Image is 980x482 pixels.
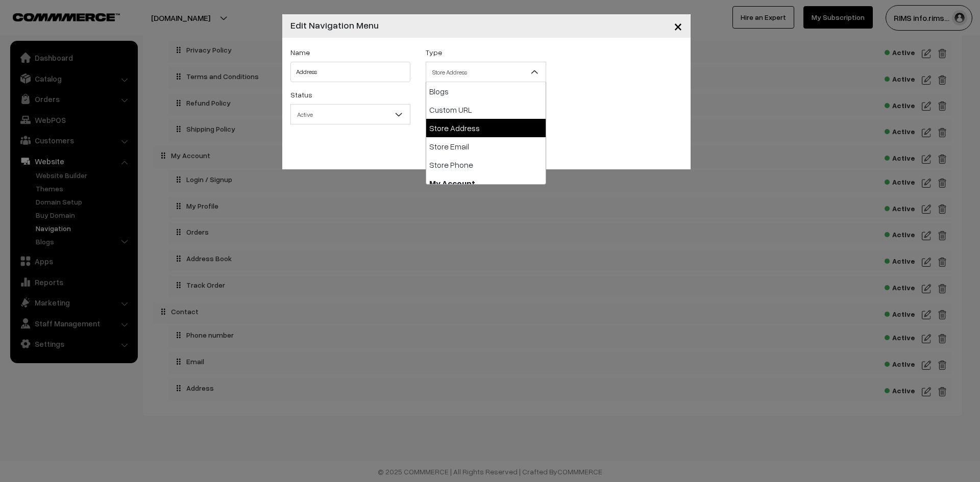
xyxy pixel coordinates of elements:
[426,174,546,321] li: My Account
[426,63,546,81] span: Store Address
[674,16,682,35] span: ×
[426,119,546,137] li: Store Address
[290,47,310,58] label: Name
[666,10,691,42] button: Close
[290,104,411,124] span: Active
[426,174,546,192] strong: My Account
[426,156,546,174] li: Store Phone
[290,62,411,82] input: Link Name
[426,47,442,58] label: Type
[291,106,410,123] span: Active
[426,82,546,100] li: Blogs
[290,89,312,100] label: Status
[426,137,546,156] li: Store Email
[426,100,546,119] li: Custom URL
[290,18,379,32] h4: Edit Navigation Menu
[426,62,546,82] span: Store Address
